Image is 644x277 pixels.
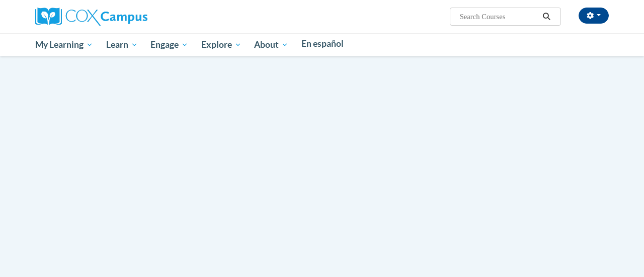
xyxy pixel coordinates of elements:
a: En español [295,33,350,54]
button: Search [539,11,554,23]
a: My Learning [29,33,100,56]
img: Cox Campus [35,8,147,26]
span: Learn [106,39,138,51]
a: Explore [195,33,248,56]
a: Engage [144,33,195,56]
a: Learn [100,33,144,56]
button: Account Settings [579,8,609,24]
span: My Learning [35,39,93,51]
span: Engage [150,39,188,51]
div: Main menu [28,33,616,56]
input: Search Courses [459,11,539,23]
i:  [542,13,551,21]
span: En español [301,38,344,49]
a: About [248,33,295,56]
span: About [254,39,288,51]
a: Cox Campus [35,12,147,20]
span: Explore [201,39,242,51]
